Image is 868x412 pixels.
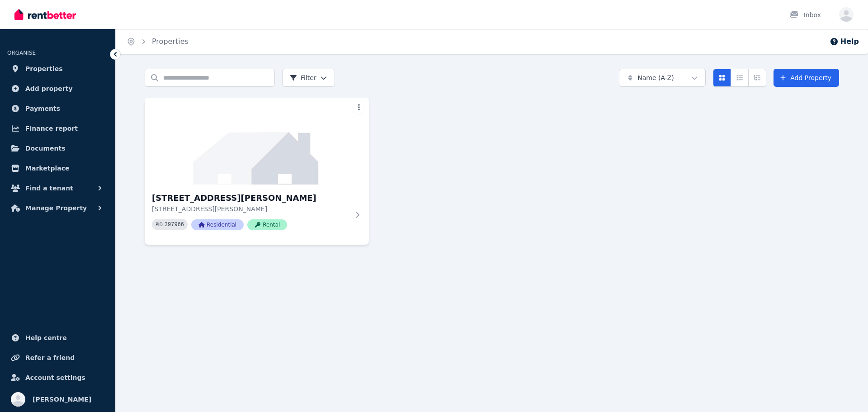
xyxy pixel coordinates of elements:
[25,203,87,213] span: Manage Property
[7,199,108,217] button: Manage Property
[145,98,369,185] img: 350 Mandalay Cct, Beveridge
[165,222,184,228] code: 397966
[7,349,108,367] a: Refer a friend
[7,99,108,118] a: Payments
[25,372,85,383] span: Account settings
[25,143,66,154] span: Documents
[7,139,108,157] a: Documents
[33,394,91,405] span: [PERSON_NAME]
[7,50,36,56] span: ORGANISE
[7,60,108,78] a: Properties
[282,69,335,87] button: Filter
[789,10,821,19] div: Inbox
[25,163,69,174] span: Marketplace
[25,63,63,74] span: Properties
[713,69,731,87] button: Card view
[7,329,108,347] a: Help centre
[7,159,108,177] a: Marketplace
[25,103,60,114] span: Payments
[7,119,108,137] a: Finance report
[731,69,749,87] button: Compact list view
[25,83,73,94] span: Add property
[7,80,108,98] a: Add property
[25,183,73,194] span: Find a tenant
[830,36,859,47] button: Help
[7,369,108,387] a: Account settings
[748,69,766,87] button: Expanded list view
[152,204,349,213] p: [STREET_ADDRESS][PERSON_NAME]
[116,29,199,54] nav: Breadcrumb
[774,69,839,87] a: Add Property
[247,219,287,230] span: Rental
[14,8,76,21] img: RentBetter
[25,332,67,343] span: Help centre
[191,219,244,230] span: Residential
[353,101,365,114] button: More options
[7,179,108,197] button: Find a tenant
[25,352,75,363] span: Refer a friend
[156,222,163,227] small: PID
[25,123,78,134] span: Finance report
[152,192,349,204] h3: [STREET_ADDRESS][PERSON_NAME]
[145,98,369,245] a: 350 Mandalay Cct, Beveridge[STREET_ADDRESS][PERSON_NAME][STREET_ADDRESS][PERSON_NAME]PID 397966Re...
[713,69,766,87] div: View options
[152,37,189,46] a: Properties
[637,73,674,82] span: Name (A-Z)
[619,69,706,87] button: Name (A-Z)
[290,73,316,82] span: Filter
